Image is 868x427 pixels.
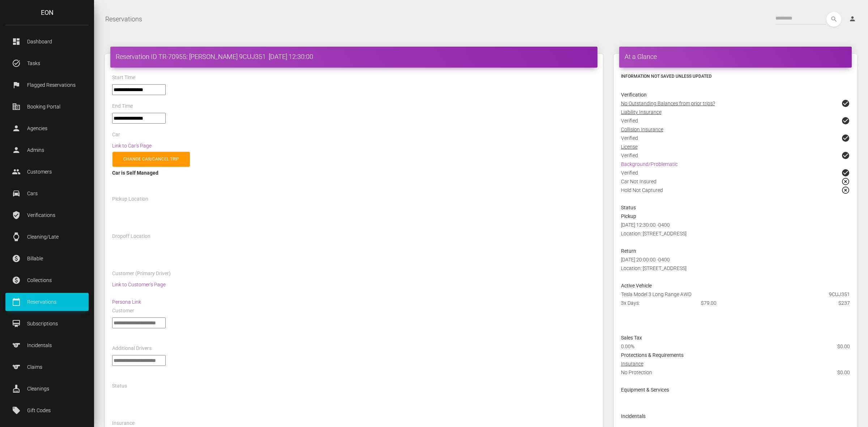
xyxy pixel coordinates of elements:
[621,361,643,367] u: Insurance
[841,99,850,108] span: check_circle
[841,151,850,160] span: check_circle
[621,413,646,419] strong: Incidentals
[5,119,89,137] a: person Agencies
[621,109,661,115] u: Liability Insurance
[616,299,695,307] div: 3x Days:
[841,177,850,186] span: highlight_off
[11,101,83,112] p: Booking Portal
[621,248,636,254] strong: Return
[112,152,190,167] a: Change car/cancel trip
[5,315,89,333] a: card_membership Subscriptions
[616,186,855,203] div: Hold Not Captured
[841,134,850,142] span: check_circle
[5,336,89,354] a: sports Incidentals
[112,299,141,305] a: Persona Link
[11,362,83,372] p: Claims
[11,188,83,199] p: Cars
[5,271,89,289] a: paid Collections
[11,383,83,394] p: Cleanings
[11,340,83,351] p: Incidentals
[841,168,850,177] span: check_circle
[112,196,148,203] label: Pickup Location
[112,420,135,427] label: Insurance
[841,186,850,195] span: highlight_off
[5,380,89,398] a: cleaning_services Cleanings
[621,222,686,236] span: [DATE] 12:30:00 -0400 Location: [STREET_ADDRESS]
[5,401,89,419] a: local_offer Gift Codes
[621,387,669,393] strong: Equipment & Services
[621,144,638,150] u: License
[5,54,89,72] a: task_alt Tasks
[829,290,850,299] span: 9CUJ351
[625,52,846,61] h4: At a Glance
[616,177,855,186] div: Car Not Insured
[695,299,775,307] div: $79.00
[616,290,855,299] div: Tesla Model 3 Long Range AWD
[112,143,152,149] a: Link to Car's Page
[849,15,856,22] i: person
[105,10,142,28] a: Reservations
[112,270,171,277] label: Customer (Primary Driver)
[112,131,120,138] label: Car
[837,342,850,351] span: $0.00
[826,12,841,27] button: search
[621,352,684,358] strong: Protections & Requirements
[112,383,127,390] label: Status
[5,163,89,181] a: people Customers
[112,282,166,287] a: Link to Customer's Page
[11,405,83,416] p: Gift Codes
[11,123,83,134] p: Agencies
[5,293,89,311] a: calendar_today Reservations
[112,103,133,110] label: End Time
[621,127,663,132] u: Collision Insurance
[838,299,850,307] span: $237
[841,116,850,125] span: check_circle
[621,92,647,98] strong: Verification
[11,145,83,155] p: Admins
[843,12,863,26] a: person
[837,368,850,377] span: $0.00
[5,228,89,246] a: watch Cleaning/Late
[616,134,855,142] div: Verified
[621,205,636,210] strong: Status
[11,275,83,286] p: Collections
[5,184,89,202] a: drive_eta Cars
[11,253,83,264] p: Billable
[11,296,83,307] p: Reservations
[616,368,855,385] div: No Protection
[11,58,83,69] p: Tasks
[11,80,83,90] p: Flagged Reservations
[616,168,855,177] div: Verified
[5,249,89,268] a: paid Billable
[112,233,150,240] label: Dropoff Location
[5,141,89,159] a: person Admins
[5,98,89,116] a: corporate_fare Booking Portal
[621,335,642,341] strong: Sales Tax
[621,101,715,106] u: No Outstanding Balances from prior trips?
[621,213,636,219] strong: Pickup
[112,74,135,81] label: Start Time
[621,257,686,271] span: [DATE] 20:00:00 -0400 Location: [STREET_ADDRESS]
[112,345,152,352] label: Additional Drivers
[11,36,83,47] p: Dashboard
[621,73,850,80] h6: Information not saved unless updated
[621,283,652,289] strong: Active Vehicle
[11,318,83,329] p: Subscriptions
[11,210,83,221] p: Verifications
[5,33,89,51] a: dashboard Dashboard
[112,307,134,315] label: Customer
[116,52,592,61] h4: Reservation ID TR-70955: [PERSON_NAME] 9CUJ351 [DATE] 12:30:00
[11,231,83,242] p: Cleaning/Late
[5,76,89,94] a: flag Flagged Reservations
[616,151,855,160] div: Verified
[616,342,775,351] div: 0.00%
[112,168,596,177] div: Car is Self Managed
[616,116,855,125] div: Verified
[5,206,89,224] a: verified_user Verifications
[11,166,83,177] p: Customers
[621,161,678,167] a: Background/Problematic
[5,358,89,376] a: sports Claims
